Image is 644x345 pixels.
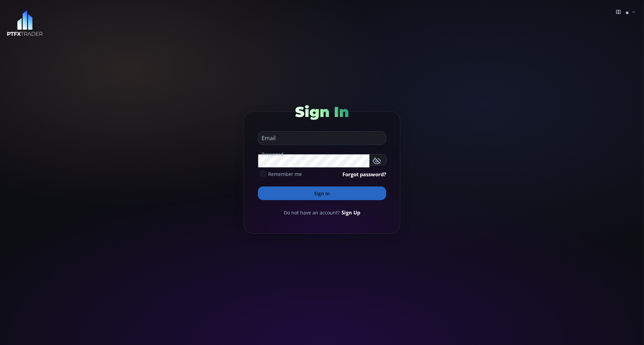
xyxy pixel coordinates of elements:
[342,170,386,178] a: Forgot password?
[295,103,349,121] span: Sign In
[258,209,386,216] div: Do not have an account?
[268,170,302,178] span: Remember me
[7,10,43,36] img: LOGO
[341,209,360,216] a: Sign Up
[258,186,386,200] button: Sign In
